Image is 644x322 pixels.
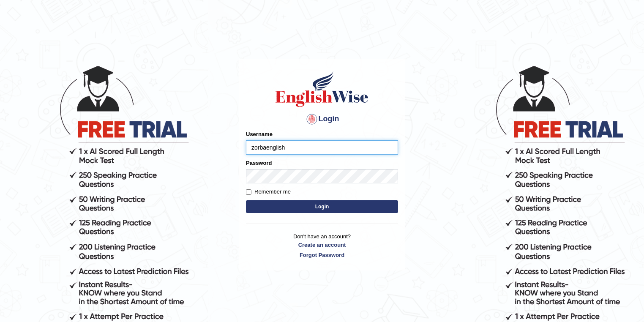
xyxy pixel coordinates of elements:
[246,241,398,249] a: Create an account
[246,251,398,259] a: Forgot Password
[246,200,398,213] button: Login
[274,70,370,108] img: Logo of English Wise sign in for intelligent practice with AI
[246,189,251,195] input: Remember me
[246,130,273,138] label: Username
[246,188,291,196] label: Remember me
[246,112,398,126] h4: Login
[246,232,398,259] p: Don't have an account?
[246,159,272,167] label: Password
